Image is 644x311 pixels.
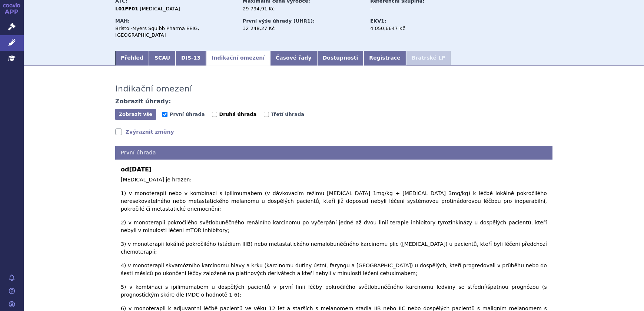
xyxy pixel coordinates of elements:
h3: Indikační omezení [115,84,192,94]
a: Přehled [115,51,149,66]
h4: První úhrada [115,146,552,160]
div: Bristol-Myers Squibb Pharma EEIG, [GEOGRAPHIC_DATA] [115,25,236,39]
div: 4 050,6647 Kč [370,25,454,32]
a: Registrace [364,51,406,66]
input: Druhá úhrada [212,112,217,117]
div: - [370,6,454,12]
a: SCAU [149,51,176,66]
input: Třetí úhrada [264,112,269,117]
a: Indikační omezení [206,51,270,66]
b: od [121,165,547,174]
a: Dostupnosti [317,51,364,66]
strong: EKV1: [370,18,386,24]
a: Časové řady [270,51,317,66]
span: Zobrazit vše [119,111,153,117]
strong: L01FF01 [115,6,138,11]
div: 29 794,91 Kč [243,6,363,12]
span: [DATE] [129,166,152,173]
a: Zvýraznit změny [115,128,174,136]
a: DIS-13 [176,51,206,66]
input: První úhrada [162,112,167,117]
span: Třetí úhrada [271,111,305,117]
strong: MAH: [115,18,130,24]
div: 32 248,27 Kč [243,25,363,32]
strong: První výše úhrady (UHR1): [243,18,315,24]
button: Zobrazit vše [115,109,156,120]
span: První úhrada [170,111,205,117]
span: Druhá úhrada [219,111,257,117]
span: [MEDICAL_DATA] [140,6,180,11]
h4: Zobrazit úhrady: [115,98,171,105]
